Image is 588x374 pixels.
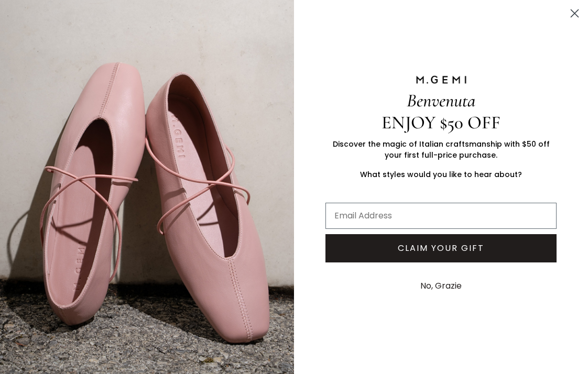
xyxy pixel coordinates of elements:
span: Benvenuta [407,90,475,112]
button: Close dialog [565,4,584,23]
span: ENJOY $50 OFF [382,112,500,134]
span: What styles would you like to hear about? [360,169,522,180]
input: Email Address [325,203,557,229]
span: Discover the magic of Italian craftsmanship with $50 off your first full-price purchase. [333,139,550,160]
button: CLAIM YOUR GIFT [325,234,557,262]
img: M.GEMI [415,75,467,84]
button: No, Grazie [415,273,467,299]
